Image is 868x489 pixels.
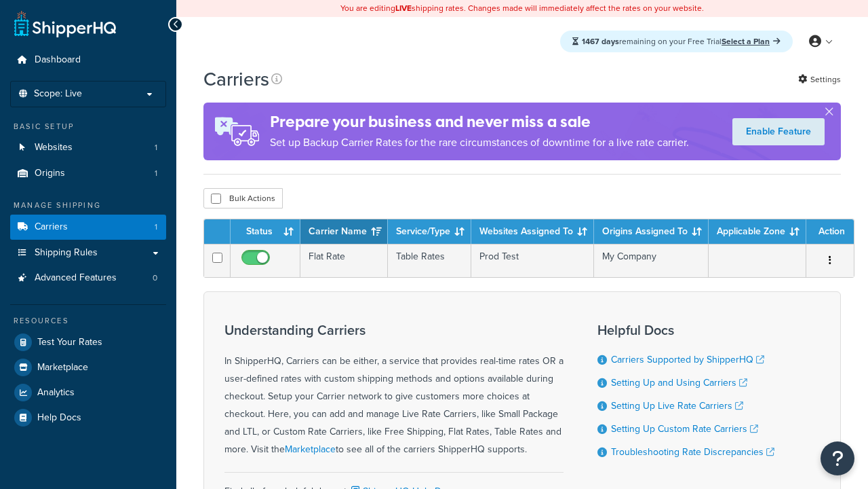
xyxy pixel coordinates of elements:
span: Test Your Rates [37,337,102,348]
span: Analytics [37,387,75,399]
a: Marketplace [10,355,166,380]
div: Resources [10,315,166,327]
h4: Prepare your business and never miss a sale [270,111,689,133]
span: 1 [155,142,157,153]
li: Origins [10,161,166,186]
a: Troubleshooting Rate Discrepancies [611,445,774,459]
th: Service/Type: activate to sort column ascending [388,219,471,244]
a: Carriers Supported by ShipperHQ [611,352,764,367]
a: Marketplace [285,442,336,456]
td: Flat Rate [300,244,388,277]
span: Help Docs [37,412,81,424]
span: Carriers [35,221,68,233]
button: Bulk Actions [203,188,283,209]
li: Websites [10,135,166,160]
span: 1 [155,221,157,233]
div: Manage Shipping [10,200,166,211]
div: In ShipperHQ, Carriers can be either, a service that provides real-time rates OR a user-defined r... [224,323,564,458]
span: Websites [35,142,73,153]
a: Analytics [10,380,166,405]
p: Set up Backup Carrier Rates for the rare circumstances of downtime for a live rate carrier. [270,133,689,152]
a: Select a Plan [722,35,781,48]
img: ad-rules-rateshop-fe6ec290ccb7230408bd80ed9643f0289d75e0ffd9eb532fc0e269fcd187b520.png [203,103,270,160]
span: Marketplace [37,362,88,374]
a: Dashboard [10,48,166,73]
strong: 1467 days [582,35,619,48]
span: Scope: Live [34,88,82,100]
li: Carriers [10,215,166,240]
li: Advanced Features [10,266,166,291]
th: Applicable Zone: activate to sort column ascending [709,219,806,244]
th: Status: activate to sort column ascending [231,219,300,244]
th: Carrier Name: activate to sort column ascending [300,219,388,244]
a: Setting Up Custom Rate Carriers [611,422,758,436]
a: Test Your Rates [10,330,166,355]
a: ShipperHQ Home [14,10,116,37]
th: Action [806,219,854,244]
span: Advanced Features [35,272,117,284]
a: Settings [798,70,841,89]
a: Advanced Features 0 [10,266,166,291]
div: remaining on your Free Trial [560,31,793,52]
td: My Company [594,244,709,277]
a: Carriers 1 [10,215,166,240]
span: 0 [153,272,157,284]
button: Open Resource Center [821,441,854,475]
h3: Understanding Carriers [224,323,564,338]
span: Dashboard [35,54,81,66]
a: Websites 1 [10,135,166,160]
th: Origins Assigned To: activate to sort column ascending [594,219,709,244]
a: Help Docs [10,405,166,430]
th: Websites Assigned To: activate to sort column ascending [471,219,594,244]
span: Origins [35,168,65,179]
a: Setting Up and Using Carriers [611,376,747,390]
a: Enable Feature [732,118,825,145]
span: 1 [155,168,157,179]
b: LIVE [395,2,412,14]
td: Prod Test [471,244,594,277]
div: Basic Setup [10,121,166,132]
h1: Carriers [203,66,269,92]
td: Table Rates [388,244,471,277]
span: Shipping Rules [35,247,98,259]
h3: Helpful Docs [597,323,774,338]
a: Origins 1 [10,161,166,186]
a: Shipping Rules [10,240,166,266]
a: Setting Up Live Rate Carriers [611,399,743,413]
